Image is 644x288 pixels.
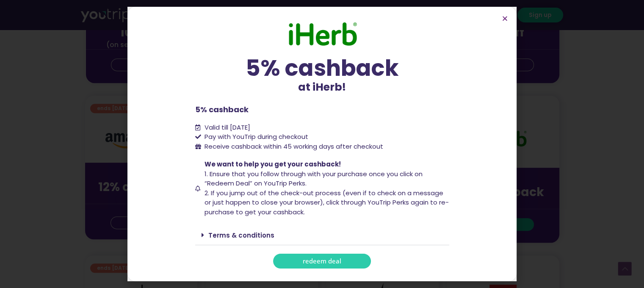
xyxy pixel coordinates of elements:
[195,57,449,79] div: 5% cashback
[195,57,449,95] div: at iHerb!
[205,169,423,188] span: 1. Ensure that you follow through with your purchase once you click on “Redeem Deal” on YouTrip P...
[502,15,508,22] a: Close
[202,132,308,142] span: Pay with YouTrip during checkout
[195,225,449,245] div: Terms & conditions
[205,160,341,169] span: We want to help you get your cashback!
[195,104,449,115] p: 5% cashback
[303,258,341,264] span: redeem deal
[205,188,449,216] span: 2. If you jump out of the check-out process (even if to check on a message or just happen to clos...
[208,231,274,240] a: Terms & conditions
[202,123,250,133] span: Valid till [DATE]
[273,254,371,269] a: redeem deal
[202,142,383,152] span: Receive cashback within 45 working days after checkout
